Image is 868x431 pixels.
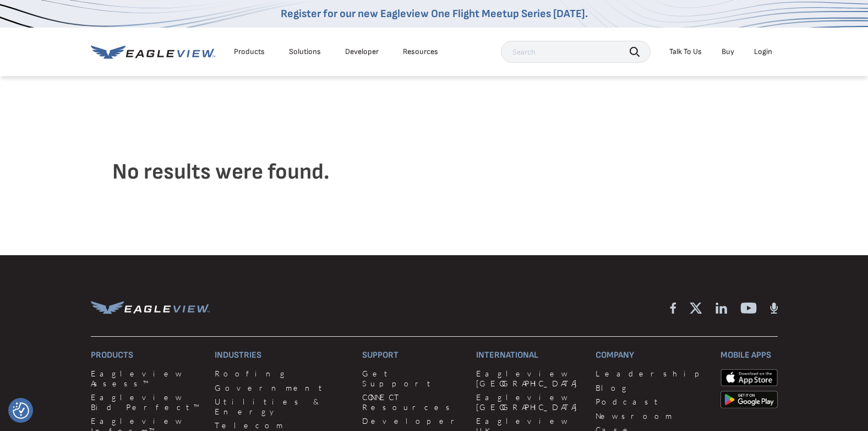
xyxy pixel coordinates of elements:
[720,391,778,408] img: google-play-store_b9643a.png
[13,402,29,419] button: Consent Preferences
[215,383,349,393] a: Government
[362,392,463,412] a: CONNECT Resources
[596,369,707,379] a: Leadership
[476,369,582,388] a: Eagleview [GEOGRAPHIC_DATA]
[91,392,202,412] a: Eagleview Bid Perfect™
[596,397,707,407] a: Podcast
[722,47,734,57] a: Buy
[91,350,202,360] h3: Products
[596,383,707,393] a: Blog
[362,369,463,388] a: Get Support
[281,7,588,20] a: Register for our new Eagleview One Flight Meetup Series [DATE].
[403,47,438,57] div: Resources
[215,369,349,379] a: Roofing
[112,130,756,214] h4: No results were found.
[362,350,463,360] h3: Support
[754,47,772,57] div: Login
[289,47,321,57] div: Solutions
[215,350,349,360] h3: Industries
[501,41,651,63] input: Search
[596,350,707,360] h3: Company
[362,416,463,426] a: Developer
[345,47,379,57] a: Developer
[669,47,702,57] div: Talk To Us
[596,411,707,421] a: Newsroom
[476,350,582,360] h3: International
[13,402,29,419] img: Revisit consent button
[234,47,265,57] div: Products
[215,421,349,430] a: Telecom
[215,397,349,416] a: Utilities & Energy
[91,369,202,388] a: Eagleview Assess™
[476,392,582,412] a: Eagleview [GEOGRAPHIC_DATA]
